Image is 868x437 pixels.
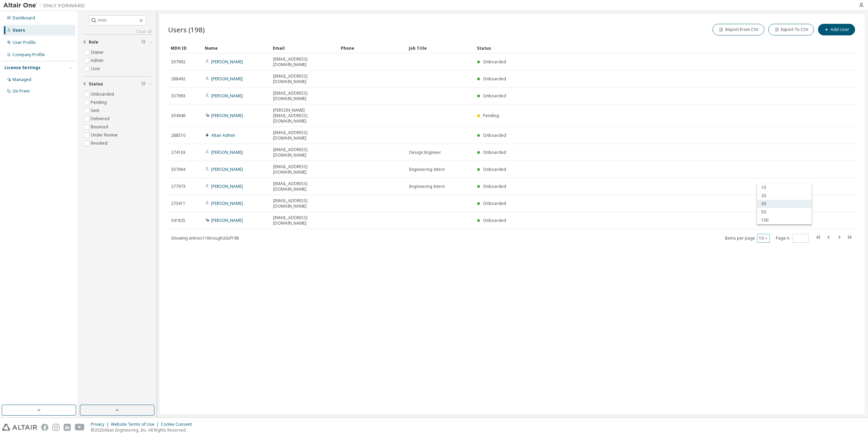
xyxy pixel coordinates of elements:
span: 334948 [171,113,185,118]
span: Page n. [776,234,808,243]
label: Bounced [91,123,110,131]
img: instagram.svg [52,424,60,431]
span: [EMAIL_ADDRESS][DOMAIN_NAME] [273,74,335,84]
span: 337992 [171,59,185,65]
span: 288510 [171,133,185,138]
a: Clear all [83,29,152,34]
a: [PERSON_NAME] [211,149,243,155]
span: [EMAIL_ADDRESS][DOMAIN_NAME] [273,91,335,101]
img: linkedin.svg [64,424,71,431]
span: 274163 [171,150,185,155]
span: Onboarded [483,166,506,172]
span: Onboarded [483,93,506,99]
img: facebook.svg [41,424,48,431]
div: Email [273,43,335,53]
img: youtube.svg [75,424,85,431]
button: 10 [759,236,768,241]
span: Items per page [725,234,770,243]
div: Cookie Consent [161,422,196,427]
span: Users (198) [168,25,205,34]
div: Privacy [91,422,111,427]
div: License Settings [4,65,40,70]
label: User [91,65,102,73]
span: Clear filter [141,81,146,87]
a: [PERSON_NAME] [211,183,243,189]
div: 100 [757,216,812,224]
button: Export To CSV [768,24,814,35]
span: [EMAIL_ADDRESS][DOMAIN_NAME] [273,198,335,209]
label: Owner [91,48,105,56]
span: 277973 [171,184,185,189]
span: Onboarded [483,217,506,223]
div: Company Profile [13,52,45,58]
div: Website Terms of Use [111,422,161,427]
span: Onboarded [483,132,506,138]
span: 337994 [171,167,185,172]
span: Pending [483,113,499,118]
label: Admin [91,56,105,65]
div: 30 [757,200,812,208]
span: 288492 [171,76,185,82]
div: Users [13,28,25,33]
label: Revoked [91,139,109,147]
span: 337993 [171,93,185,99]
button: Role [83,35,152,50]
div: 10 [757,183,812,192]
div: On Prem [13,88,30,94]
div: Phone [341,43,403,53]
a: [PERSON_NAME] [211,76,243,82]
div: Managed [13,77,31,82]
span: [EMAIL_ADDRESS][DOMAIN_NAME] [273,164,335,175]
p: © 2025 Altair Engineering, Inc. All Rights Reserved. [91,427,196,433]
span: [EMAIL_ADDRESS][DOMAIN_NAME] [273,56,335,67]
img: Altair One [3,2,88,9]
span: Engineering Intern [409,184,445,189]
div: 20 [757,192,812,200]
span: [PERSON_NAME][EMAIL_ADDRESS][DOMAIN_NAME] [273,108,335,124]
label: Delivered [91,115,111,123]
span: [EMAIL_ADDRESS][DOMAIN_NAME] [273,215,335,226]
span: Showing entries 11 through 20 of 198 [171,235,239,241]
label: Onboarded [91,90,115,98]
span: Onboarded [483,76,506,82]
div: Dashboard [13,15,35,21]
img: altair_logo.svg [2,424,37,431]
label: Under Review [91,131,119,139]
a: [PERSON_NAME] [211,166,243,172]
div: Status [477,43,821,53]
a: [PERSON_NAME] [211,217,243,223]
span: [EMAIL_ADDRESS][DOMAIN_NAME] [273,130,335,141]
span: Status [89,81,103,87]
div: User Profile [13,40,36,45]
button: Add User [818,24,855,35]
span: 273411 [171,201,185,206]
a: [PERSON_NAME] [211,59,243,65]
span: Onboarded [483,59,506,65]
div: MDH ID [171,43,199,53]
span: Engineering Intern [409,167,445,172]
label: Sent [91,107,101,115]
a: Altair Admin [211,132,235,138]
span: Design Engineer [409,150,441,155]
div: 50 [757,208,812,216]
span: [EMAIL_ADDRESS][DOMAIN_NAME] [273,147,335,158]
a: [PERSON_NAME] [211,200,243,206]
div: Job Title [409,43,471,53]
span: [EMAIL_ADDRESS][DOMAIN_NAME] [273,181,335,192]
span: Role [89,39,98,45]
button: Import From CSV [713,24,764,35]
div: Name [205,43,267,53]
span: Onboarded [483,200,506,206]
span: Clear filter [141,39,146,45]
a: [PERSON_NAME] [211,113,243,118]
span: 341825 [171,218,185,223]
button: Status [83,77,152,92]
a: [PERSON_NAME] [211,93,243,99]
span: Onboarded [483,183,506,189]
label: Pending [91,98,108,107]
span: Onboarded [483,149,506,155]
